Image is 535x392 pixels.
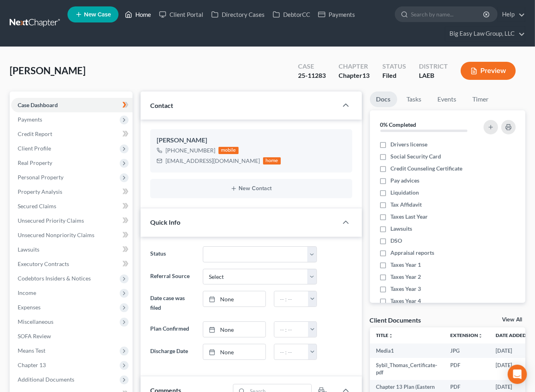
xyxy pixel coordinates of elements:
[18,130,52,137] span: Credit Report
[18,188,62,195] span: Property Analysis
[263,157,281,165] div: home
[18,102,58,108] span: Case Dashboard
[84,12,111,18] span: New Case
[314,7,359,22] a: Payments
[391,297,421,305] span: Taxes Year 4
[11,98,133,112] a: Case Dashboard
[11,199,133,213] a: Secured Claims
[466,91,495,107] a: Timer
[451,332,483,338] a: Extensionunfold_more
[411,7,484,22] input: Search by name...
[370,358,444,380] td: Sybil_Thomas_Certificate-pdf
[11,185,133,199] a: Property Analysis
[165,157,260,165] div: [EMAIL_ADDRESS][DOMAIN_NAME]
[444,358,490,380] td: PDF
[391,201,422,209] span: Tax Affidavit
[478,333,483,338] i: unfold_more
[150,218,180,226] span: Quick Info
[391,189,419,197] span: Liquidation
[391,152,441,160] span: Social Security Card
[502,317,522,323] a: View All
[150,102,173,109] span: Contact
[11,329,133,343] a: SOFA Review
[461,62,516,80] button: Preview
[389,333,394,338] i: unfold_more
[11,228,133,242] a: Unsecured Nonpriority Claims
[498,7,525,22] a: Help
[18,232,94,238] span: Unsecured Nonpriority Claims
[419,71,448,80] div: LAEB
[380,121,417,128] strong: 0% Completed
[11,127,133,141] a: Credit Report
[274,344,308,360] input: -- : --
[269,7,314,22] a: DebtorCC
[391,249,435,257] span: Appraisal reports
[400,91,428,107] a: Tasks
[18,217,84,224] span: Unsecured Priority Claims
[155,7,207,22] a: Client Portal
[391,213,428,221] span: Taxes Last Year
[146,269,199,285] label: Referral Source
[508,365,527,384] div: Open Intercom Messenger
[382,62,406,71] div: Status
[18,159,52,166] span: Real Property
[146,246,199,262] label: Status
[431,91,463,107] a: Events
[298,71,326,80] div: 25-11283
[18,275,91,282] span: Codebtors Insiders & Notices
[11,257,133,271] a: Executory Contracts
[18,260,69,267] span: Executory Contracts
[370,343,444,358] td: Media1
[391,140,428,148] span: Drivers license
[18,203,56,209] span: Secured Claims
[157,185,346,192] button: New Contact
[218,147,239,154] div: mobile
[11,213,133,228] a: Unsecured Priority Claims
[362,71,370,79] span: 13
[165,146,215,154] div: [PHONE_NUMBER]
[203,291,266,307] a: None
[203,322,266,337] a: None
[382,71,406,80] div: Filed
[391,237,402,245] span: DSO
[391,273,421,281] span: Taxes Year 2
[207,7,269,22] a: Directory Cases
[18,333,51,339] span: SOFA Review
[10,65,86,76] span: [PERSON_NAME]
[18,174,63,181] span: Personal Property
[391,165,463,173] span: Credit Counseling Certificate
[146,321,199,337] label: Plan Confirmed
[339,71,370,80] div: Chapter
[121,7,155,22] a: Home
[496,332,532,338] a: Date Added expand_more
[18,347,45,354] span: Means Test
[376,332,394,338] a: Titleunfold_more
[11,242,133,257] a: Lawsuits
[18,246,39,253] span: Lawsuits
[157,136,346,145] div: [PERSON_NAME]
[370,316,421,324] div: Client Documents
[18,362,46,368] span: Chapter 13
[391,177,420,185] span: Pay advices
[391,285,421,293] span: Taxes Year 3
[298,62,326,71] div: Case
[18,116,42,123] span: Payments
[391,261,421,269] span: Taxes Year 1
[18,145,51,152] span: Client Profile
[146,344,199,360] label: Discharge Date
[18,289,36,296] span: Income
[274,291,308,307] input: -- : --
[146,291,199,315] label: Date case was filed
[274,322,308,337] input: -- : --
[339,62,370,71] div: Chapter
[18,304,41,311] span: Expenses
[445,26,525,41] a: Big Easy Law Group, LLC
[419,62,448,71] div: District
[18,318,53,325] span: Miscellaneous
[391,225,412,233] span: Lawsuits
[370,91,397,107] a: Docs
[203,344,266,360] a: None
[444,343,490,358] td: JPG
[18,376,74,383] span: Additional Documents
